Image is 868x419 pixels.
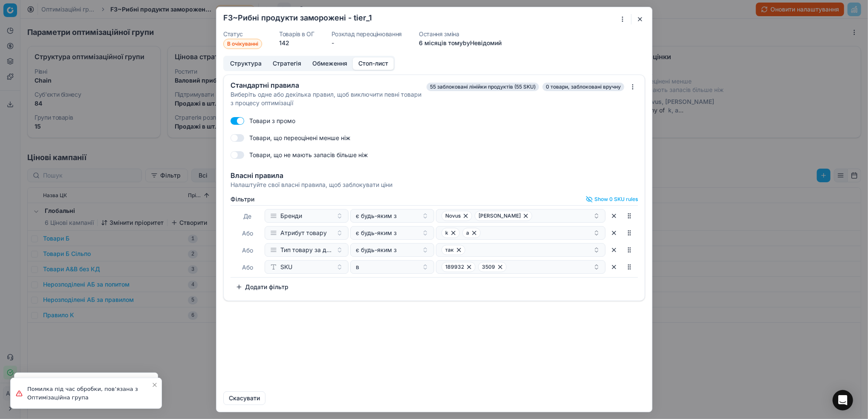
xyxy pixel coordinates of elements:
[280,246,333,254] span: Тип товару за джерелом надходження(Свій імпорт)
[279,39,289,46] span: 142
[445,264,464,270] span: 189932
[419,39,502,47] p: 6 місяців тому by Невідомий
[242,230,253,237] span: Або
[279,31,314,37] dt: Товарів в ОГ
[242,264,253,271] span: Або
[356,246,397,254] span: є будь-яким з
[267,57,307,70] button: Стратегія
[353,57,394,70] button: Стоп-лист
[231,181,638,189] div: Налаштуйте свої власні правила, щоб заблокувати ціни
[243,212,251,220] span: Де
[331,39,401,47] dd: -
[280,229,327,237] span: Атрибут товару
[331,31,401,37] dt: Розклад переоцінювання
[436,243,606,257] button: так
[225,57,267,70] button: Структура
[231,280,294,294] button: Додати фільтр
[542,83,624,91] span: 0 товари, заблоковані вручну
[445,212,461,219] span: Novus
[223,31,262,37] dt: Статус
[223,391,265,405] button: Скасувати
[231,196,254,202] label: Фiльтри
[280,212,302,220] span: Бренди
[249,151,368,159] label: Товари, що не мають запасів більше ніж
[356,263,359,271] span: в
[479,212,521,219] span: [PERSON_NAME]
[436,226,606,240] button: ka
[436,209,606,223] button: Novus[PERSON_NAME]
[249,117,295,125] label: Товари з промо
[307,57,353,70] button: Обмеження
[242,247,253,254] span: Або
[427,83,539,91] span: 55 заблоковані лінійки продуктів (55 SKU)
[231,172,638,179] div: Власні правила
[436,260,606,274] button: 1899323509
[356,229,397,237] span: є будь-яким з
[249,134,350,142] label: Товари, що переоцінені менше ніж
[231,90,425,107] div: Виберіть одне або декілька правил, щоб виключити певні товари з процесу оптимізації
[223,14,372,22] h2: F3~Рибні продукти заморожені - tier_1
[280,263,292,271] span: SKU
[223,39,262,49] span: В очікуванні
[231,82,425,89] div: Стандартні правила
[419,31,502,37] dt: Остання зміна
[356,212,397,220] span: є будь-яким з
[445,247,454,253] span: так
[482,264,495,270] span: 3509
[466,230,469,236] span: a
[445,230,448,236] span: k
[586,196,638,203] button: Show 0 SKU rules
